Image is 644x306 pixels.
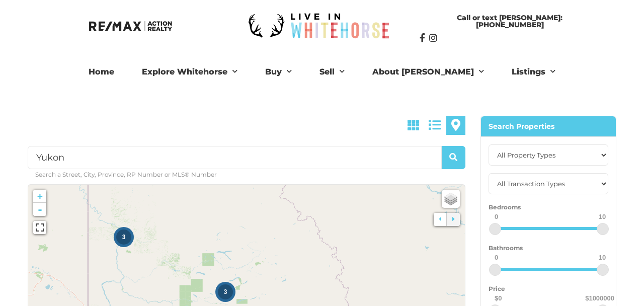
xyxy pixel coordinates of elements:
[489,122,554,131] strong: Search Properties
[45,62,599,82] nav: Menu
[365,62,492,82] a: About [PERSON_NAME]
[33,221,46,234] a: View Fullscreen
[35,171,217,178] small: Search a Street, City, Province, RP Number or MLS® Number
[33,203,46,216] a: -
[420,9,600,33] a: Call or text [PERSON_NAME]: [PHONE_NUMBER]
[224,288,227,295] span: 3
[495,295,502,301] div: $0
[430,14,590,28] span: Call or text [PERSON_NAME]: [PHONE_NUMBER]
[585,295,614,301] div: $1000000
[442,190,460,208] a: Layers
[489,285,505,292] small: Price
[495,213,498,220] div: 0
[258,62,299,82] a: Buy
[134,62,245,82] a: Explore Whitehorse
[122,234,126,241] span: 3
[599,213,606,220] div: 10
[489,203,521,211] small: Bedrooms
[599,254,606,261] div: 10
[81,62,122,82] a: Home
[495,254,498,261] div: 0
[312,62,352,82] a: Sell
[489,244,523,252] small: Bathrooms
[33,190,46,203] a: +
[504,62,563,82] a: Listings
